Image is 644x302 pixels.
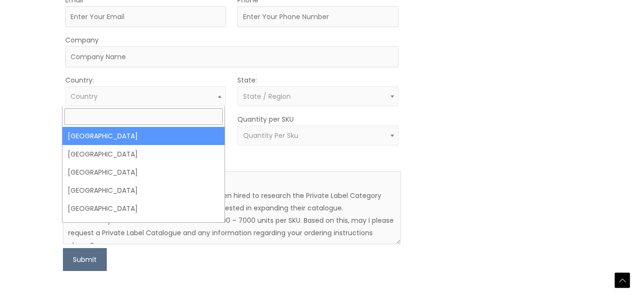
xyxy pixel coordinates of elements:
input: Enter Your Email [65,6,226,27]
li: [GEOGRAPHIC_DATA] [62,163,225,181]
li: [GEOGRAPHIC_DATA] [62,181,225,199]
input: Enter Your Phone Number [237,6,399,27]
label: Company [65,34,99,46]
label: Country: [65,74,94,86]
button: Submit [63,248,107,271]
li: [GEOGRAPHIC_DATA] [62,145,225,163]
span: Country [71,92,98,101]
label: State: [237,74,257,86]
span: Quantity Per Sku [243,131,298,140]
li: [GEOGRAPHIC_DATA] [62,127,225,145]
li: [GEOGRAPHIC_DATA] [62,218,225,236]
span: State / Region [243,92,291,101]
li: [GEOGRAPHIC_DATA] [62,199,225,218]
input: Company Name [65,46,399,67]
label: Quantity per SKU [237,113,294,125]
